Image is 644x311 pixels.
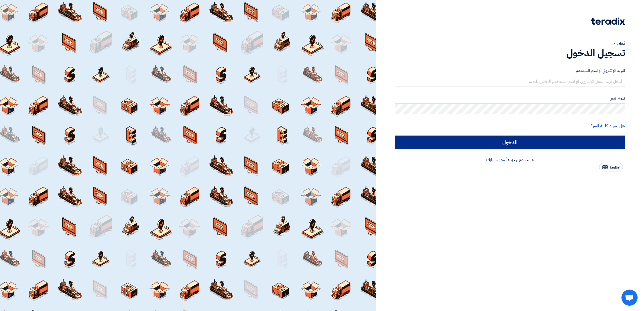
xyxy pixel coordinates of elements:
[395,136,625,149] input: الدخول
[591,17,625,25] img: Teradix logo
[486,156,507,163] a: أنشئ حسابك
[395,95,625,102] label: كلمة السر
[395,76,625,87] input: أدخل بريد العمل الإلكتروني او اسم المستخدم الخاص بك ...
[610,166,621,169] span: English
[395,41,625,47] div: أهلا بك ...
[395,156,625,163] div: مستخدم جديد؟
[395,47,625,59] h1: تسجيل الدخول
[602,165,608,169] img: en-US.png
[395,68,625,74] label: البريد الإلكتروني او اسم المستخدم
[591,123,625,129] a: هل نسيت كلمة السر؟
[599,163,623,171] button: English
[621,290,638,306] div: Open chat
